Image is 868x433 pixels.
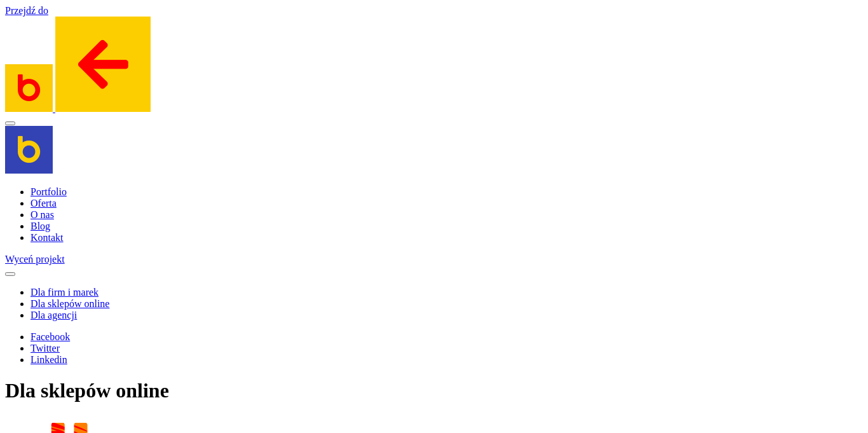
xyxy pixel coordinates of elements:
[5,379,863,402] h1: Dla sklepów online
[5,64,53,112] img: Brandoo Group
[31,354,67,365] a: Linkedin
[31,343,60,354] a: Twitter
[5,272,15,276] button: Close
[31,298,109,309] a: Dla sklepów online
[31,331,70,342] a: Facebook
[31,232,64,243] a: Kontakt
[31,287,98,298] a: Dla firm i marek
[31,221,50,231] a: Blog
[31,310,77,320] a: Dla agencji
[5,254,65,265] a: Wyceń projekt
[5,5,48,16] a: Przejdź do
[31,198,57,209] a: Oferta
[31,209,54,220] a: O nas
[5,126,53,174] img: Brandoo Group
[55,17,151,112] img: Powrót
[31,186,67,197] a: Portfolio
[5,121,15,125] button: Navigation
